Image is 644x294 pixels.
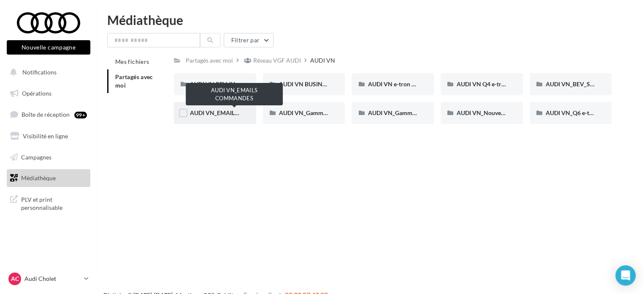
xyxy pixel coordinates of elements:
[457,80,535,88] span: AUDI VN Q4 e-tron sans offre
[5,190,92,215] a: PLV et print personnalisable
[190,109,279,116] span: AUDI VN_EMAILS COMMANDES
[186,83,283,105] div: AUDI VN_EMAILS COMMANDES
[21,194,87,212] span: PLV et print personnalisable
[11,275,19,283] span: AC
[115,58,149,65] span: Mes fichiers
[5,169,92,187] a: Médiathèque
[5,85,92,102] a: Opérations
[21,174,56,181] span: Médiathèque
[7,40,90,55] button: Nouvelle campagne
[224,33,273,47] button: Filtrer par
[107,14,634,26] div: Médiathèque
[279,80,369,88] span: AUDI VN BUSINESS JUIN VN JPO
[186,56,233,65] div: Partagés avec moi
[368,109,442,116] span: AUDI VN_Gamme Q8 e-tron
[5,148,92,166] a: Campagnes
[253,56,301,65] div: Réseau VGF AUDI
[310,56,335,65] div: AUDI VN
[615,265,636,286] div: Open Intercom Messenger
[546,80,620,88] span: AUDI VN_BEV_SEPTEMBRE
[115,73,153,89] span: Partagés avec moi
[190,80,241,88] span: AUDI VN BEV JUIN
[21,153,51,160] span: Campagnes
[279,109,370,116] span: AUDI VN_Gamme 100% électrique
[24,275,81,283] p: Audi Cholet
[23,132,68,140] span: Visibilité en ligne
[457,109,534,116] span: AUDI VN_Nouvelle A6 e-tron
[368,80,419,88] span: AUDI VN e-tron GT
[5,127,92,145] a: Visibilité en ligne
[22,90,51,97] span: Opérations
[22,111,70,118] span: Boîte de réception
[546,109,598,116] span: AUDI VN_Q6 e-tron
[5,105,92,124] a: Boîte de réception99+
[22,69,57,76] span: Notifications
[7,271,90,287] a: AC Audi Cholet
[74,112,87,118] div: 99+
[5,63,89,81] button: Notifications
